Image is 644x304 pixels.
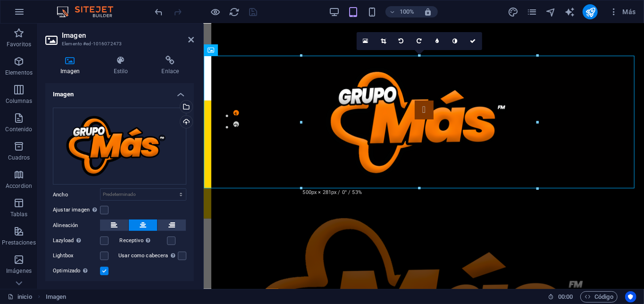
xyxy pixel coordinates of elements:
[154,7,165,17] i: Deshacer: Cambiar orientación (Ctrl+Z)
[583,4,598,19] button: publish
[45,56,99,76] h4: Imagen
[585,291,613,303] span: Código
[446,32,464,50] a: Escala de grises
[580,291,618,303] button: Código
[7,41,31,48] p: Favoritos
[393,32,410,50] a: Girar 90° a la izquierda
[118,250,178,262] label: Usar como cabecera
[357,32,375,50] a: Selecciona archivos del administrador de archivos, de la galería de fotos o carga archivo(s)
[545,6,556,17] button: navigator
[548,291,573,303] h6: Tiempo de la sesión
[527,7,537,17] i: Páginas (Ctrl+Alt+S)
[564,7,575,17] i: AI Writer
[53,204,100,216] label: Ajustar imagen
[46,291,67,303] span: Haz clic para seleccionar y doble clic para editar
[565,293,566,300] span: :
[53,265,100,277] label: Optimizado
[53,108,186,185] div: GRUPO11-dVUDuMlWUEzCJGcD35t1Rg.png
[508,7,519,17] i: Diseño (Ctrl+Alt+Y)
[153,6,165,17] button: undo
[526,6,537,17] button: pages
[46,291,67,303] nav: breadcrumb
[385,6,419,17] button: 100%
[54,6,125,17] img: Editor Logo
[53,235,100,246] label: Lazyload
[29,86,35,92] button: 1
[400,6,415,17] h6: 100%
[6,97,33,105] p: Columnas
[585,7,596,17] i: Publicar
[464,32,482,50] a: Confirmar ( Ctrl ⏎ )
[2,239,35,246] p: Prestaciones
[10,211,28,218] p: Tablas
[545,7,556,17] i: Navegador
[62,40,175,48] h3: Elemento #ed-1016072473
[605,4,640,19] button: Más
[558,291,573,303] span: 00 00
[424,8,433,16] i: Al redimensionar, ajustar el nivel de zoom automáticamente para ajustarse al dispositivo elegido.
[45,83,194,100] h4: Imagen
[6,267,32,275] p: Imágenes
[53,220,100,231] label: Alineación
[120,235,167,246] label: Receptivo
[428,32,446,50] a: Desenfoque
[210,6,221,17] button: Haz clic para salir del modo de previsualización y seguir editando
[29,98,35,103] button: 2
[229,7,240,17] i: Volver a cargar página
[609,7,636,17] span: Más
[8,291,32,303] a: Haz clic para cancelar la selección y doble clic para abrir páginas
[53,192,100,197] label: Ancho
[99,56,147,76] h4: Estilo
[147,56,194,76] h4: Enlace
[5,69,33,76] p: Elementos
[229,6,240,17] button: reload
[6,182,32,190] p: Accordion
[62,31,194,40] h2: Imagen
[507,6,519,17] button: design
[53,250,100,262] label: Lightbox
[5,126,32,133] p: Contenido
[625,291,636,303] button: Usercentrics
[564,6,575,17] button: text_generator
[375,32,393,50] a: Modo de recorte
[8,154,30,161] p: Cuadros
[410,32,428,50] a: Girar 90° a la derecha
